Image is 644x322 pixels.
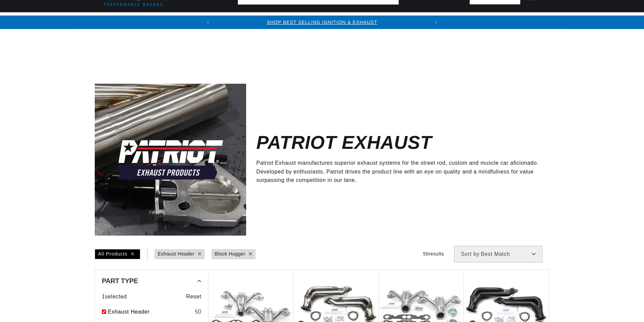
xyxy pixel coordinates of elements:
[195,307,201,316] div: 50
[78,16,566,29] slideshow-component: Translation missing: en.sections.announcements.announcement_bar
[95,12,168,28] summary: Ignition Conversions
[410,12,476,28] summary: Battery Products
[102,277,138,284] span: Part Type
[215,19,429,26] div: Announcement
[476,12,540,28] summary: Spark Plug Wires
[158,250,195,258] a: Exhaust Header
[102,292,127,301] span: 1 selected
[95,249,140,259] div: All Products
[267,20,377,25] a: SHOP BEST SELLING IGNITION & EXHAUST
[168,12,242,28] summary: Coils & Distributors
[461,251,479,257] span: Sort by
[108,307,192,316] a: Exhaust Header
[215,250,245,258] a: Block Hugger
[95,84,246,235] img: Patriot Exhaust
[454,246,543,263] select: Sort by
[256,159,539,185] p: Patriot Exhaust manufactures superior exhaust systems for the street rod, custom and muscle car a...
[429,16,443,29] button: Translation missing: en.sections.announcements.next_announcement
[201,16,215,29] button: Translation missing: en.sections.announcements.previous_announcement
[359,12,410,28] summary: Engine Swaps
[541,12,588,28] summary: Motorcycle
[242,12,359,28] summary: Headers, Exhausts & Components
[423,251,444,257] span: 50 results
[215,19,429,26] div: 1 of 2
[186,292,201,301] span: Reset
[256,135,432,151] h2: Patriot Exhaust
